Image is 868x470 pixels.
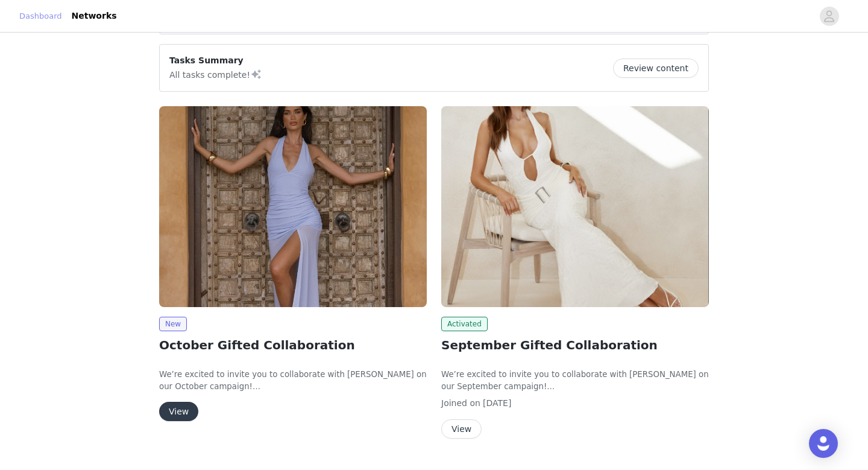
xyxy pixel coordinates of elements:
[159,336,427,354] h2: October Gifted Collaboration
[19,10,62,22] a: Dashboard
[159,407,198,416] a: View
[169,67,262,81] p: All tasks complete!
[441,106,709,307] img: Peppermayo EU
[613,59,699,78] button: Review content
[483,398,511,408] span: [DATE]
[441,317,488,331] span: Activated
[169,54,262,67] p: Tasks Summary
[441,425,482,434] a: View
[159,106,427,307] img: Peppermayo EU
[441,370,709,391] span: We’re excited to invite you to collaborate with [PERSON_NAME] on our September campaign!
[441,398,480,408] span: Joined on
[64,2,124,30] a: Networks
[441,419,482,439] button: View
[159,402,198,421] button: View
[441,336,709,354] h2: September Gifted Collaboration
[159,317,187,331] span: New
[159,370,427,391] span: We’re excited to invite you to collaborate with [PERSON_NAME] on our October campaign!
[823,7,835,26] div: avatar
[809,429,838,458] div: Open Intercom Messenger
